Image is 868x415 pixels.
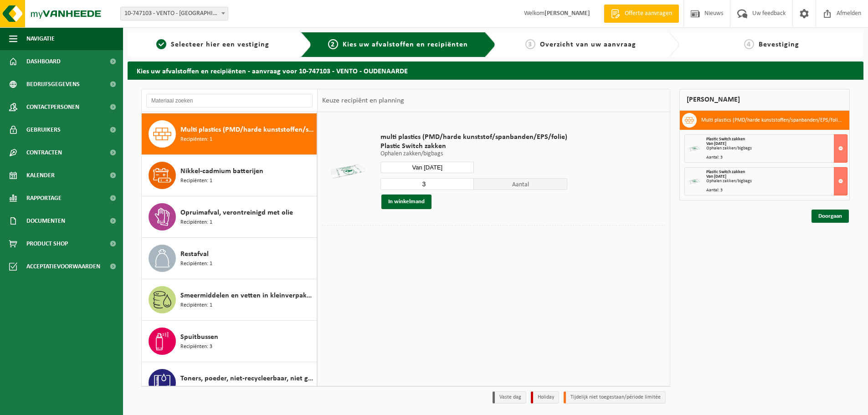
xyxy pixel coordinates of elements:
[180,249,209,260] span: Restafval
[701,113,842,128] h3: Multi plastics (PMD/harde kunststoffen/spanbanden/EPS/folie naturel/folie gemengd)
[706,155,847,160] div: Aantal: 3
[180,290,314,301] span: Smeermiddelen en vetten in kleinverpakking
[142,155,317,196] button: Nikkel-cadmium batterijen Recipiënten: 1
[26,96,79,118] span: Contactpersonen
[26,164,55,187] span: Kalender
[564,391,666,404] li: Tijdelijk niet toegestaan/période limitée
[180,260,212,268] span: Recipiënten: 1
[180,207,293,218] span: Opruimafval, verontreinigd met olie
[146,94,313,108] input: Materiaal zoeken
[706,179,847,184] div: Ophalen zakken/bigbags
[706,146,847,151] div: Ophalen zakken/bigbags
[531,391,559,404] li: Holiday
[132,39,293,50] a: 1Selecteer hier een vestiging
[180,332,218,343] span: Spuitbussen
[142,362,317,404] button: Toners, poeder, niet-recycleerbaar, niet gevaarlijk Recipiënten: 1
[26,50,61,73] span: Dashboard
[380,133,567,142] span: multi plastics (PMD/harde kunststof/spanbanden/EPS/folie)
[26,73,80,96] span: Bedrijfsgegevens
[26,232,68,255] span: Product Shop
[380,142,567,151] span: Plastic Switch zakken
[622,9,674,18] span: Offerte aanvragen
[759,41,799,48] span: Bevestiging
[26,255,100,278] span: Acceptatievoorwaarden
[121,7,228,20] span: 10-747103 - VENTO - OUDENAARDE
[180,218,212,227] span: Recipiënten: 1
[156,39,166,49] span: 1
[180,166,263,177] span: Nikkel-cadmium batterijen
[493,391,526,404] li: Vaste dag
[706,188,847,193] div: Aantal: 3
[706,141,726,146] strong: Van [DATE]
[180,124,314,135] span: Multi plastics (PMD/harde kunststoffen/spanbanden/EPS/folie naturel/folie gemengd)
[180,373,314,384] span: Toners, poeder, niet-recycleerbaar, niet gevaarlijk
[474,178,567,190] span: Aantal
[142,321,317,362] button: Spuitbussen Recipiënten: 3
[142,238,317,279] button: Restafval Recipiënten: 1
[120,7,228,20] span: 10-747103 - VENTO - OUDENAARDE
[706,169,745,174] span: Plastic Switch zakken
[142,113,317,155] button: Multi plastics (PMD/harde kunststoffen/spanbanden/EPS/folie naturel/folie gemengd) Recipiënten: 1
[812,210,849,223] a: Doorgaan
[142,279,317,321] button: Smeermiddelen en vetten in kleinverpakking Recipiënten: 1
[142,196,317,238] button: Opruimafval, verontreinigd met olie Recipiënten: 1
[128,61,863,79] h2: Kies uw afvalstoffen en recipiënten - aanvraag voor 10-747103 - VENTO - OUDENAARDE
[26,141,62,164] span: Contracten
[26,27,55,50] span: Navigatie
[380,162,474,173] input: Selecteer datum
[343,41,468,48] span: Kies uw afvalstoffen en recipiënten
[180,177,212,185] span: Recipiënten: 1
[679,89,850,111] div: [PERSON_NAME]
[706,174,726,179] strong: Van [DATE]
[180,301,212,310] span: Recipiënten: 1
[26,210,65,232] span: Documenten
[328,39,338,49] span: 2
[525,39,535,49] span: 3
[318,89,409,112] div: Keuze recipiënt en planning
[744,39,754,49] span: 4
[544,10,590,17] strong: [PERSON_NAME]
[381,195,431,209] button: In winkelmand
[180,135,212,144] span: Recipiënten: 1
[180,384,212,393] span: Recipiënten: 1
[540,41,636,48] span: Overzicht van uw aanvraag
[26,118,61,141] span: Gebruikers
[26,187,62,210] span: Rapportage
[180,343,212,351] span: Recipiënten: 3
[604,5,679,23] a: Offerte aanvragen
[380,151,567,157] p: Ophalen zakken/bigbags
[706,137,745,142] span: Plastic Switch zakken
[171,41,269,48] span: Selecteer hier een vestiging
